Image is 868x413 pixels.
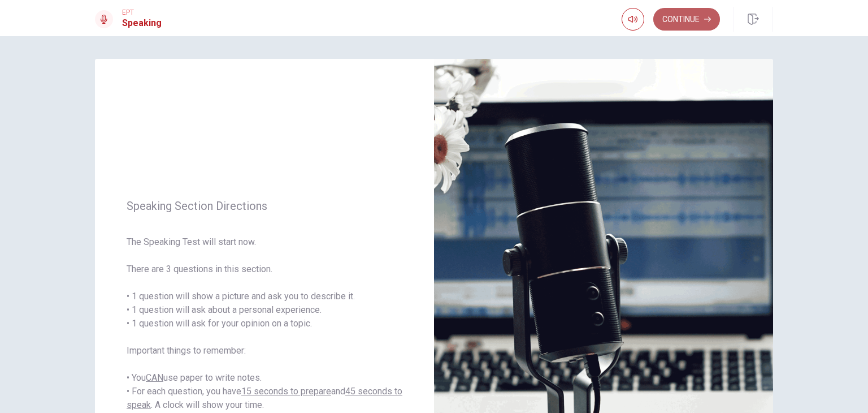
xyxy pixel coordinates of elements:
span: Speaking Section Directions [127,199,402,213]
h1: Speaking [122,16,162,30]
u: CAN [146,372,163,383]
button: Continue [653,8,720,31]
span: EPT [122,8,162,16]
u: 15 seconds to prepare [241,386,331,397]
span: The Speaking Test will start now. There are 3 questions in this section. • 1 question will show a... [127,235,402,412]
